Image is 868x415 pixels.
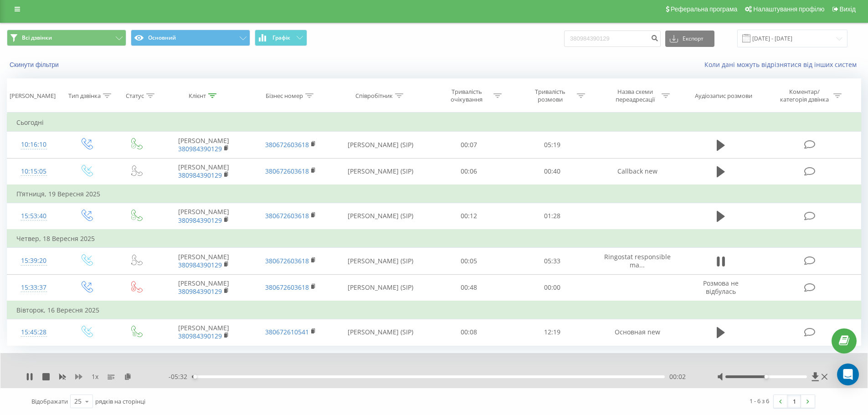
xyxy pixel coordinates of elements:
[31,397,68,405] span: Відображати
[511,274,594,301] td: 00:00
[74,397,82,406] div: 25
[7,230,861,248] td: Четвер, 18 Вересня 2025
[7,61,63,69] button: Скинути фільтри
[178,144,222,153] a: 380984390129
[160,248,247,274] td: [PERSON_NAME]
[95,397,145,405] span: рядків на сторінці
[334,158,427,185] td: [PERSON_NAME] (SIP)
[178,171,222,179] a: 380984390129
[131,30,250,46] button: Основний
[511,319,594,345] td: 12:19
[189,92,206,100] div: Клієнт
[427,319,511,345] td: 00:08
[16,207,51,225] div: 15:53:40
[671,5,738,13] span: Реферальна програма
[564,31,661,47] input: Пошук за номером
[7,30,126,46] button: Всі дзвінки
[611,88,659,103] div: Назва схеми переадресації
[10,92,56,100] div: [PERSON_NAME]
[266,92,303,100] div: Бізнес номер
[16,323,51,341] div: 15:45:28
[16,279,51,297] div: 15:33:37
[427,203,511,230] td: 00:12
[178,332,222,340] a: 380984390129
[16,163,51,180] div: 10:15:05
[764,375,768,379] div: Accessibility label
[427,274,511,301] td: 00:48
[526,88,575,103] div: Тривалість розмови
[265,256,309,265] a: 380672603618
[160,158,247,185] td: [PERSON_NAME]
[193,375,197,379] div: Accessibility label
[265,328,309,336] a: 380672610541
[604,252,671,269] span: Ringostat responsible ma...
[7,185,861,203] td: П’ятниця, 19 Вересня 2025
[511,203,594,230] td: 01:28
[442,88,491,103] div: Тривалість очікування
[272,35,290,41] span: Графік
[511,158,594,185] td: 00:40
[68,92,101,100] div: Тип дзвінка
[178,261,222,269] a: 380984390129
[840,5,856,13] span: Вихід
[7,113,861,132] td: Сьогодні
[334,248,427,274] td: [PERSON_NAME] (SIP)
[16,136,51,154] div: 10:16:10
[334,274,427,301] td: [PERSON_NAME] (SIP)
[178,216,222,225] a: 380984390129
[511,248,594,274] td: 05:33
[334,319,427,345] td: [PERSON_NAME] (SIP)
[427,158,511,185] td: 00:06
[160,319,247,345] td: [PERSON_NAME]
[265,167,309,175] a: 380672603618
[427,132,511,158] td: 00:07
[704,60,861,69] a: Коли дані можуть відрізнятися вiд інших систем
[837,364,859,385] div: Open Intercom Messenger
[255,30,307,46] button: Графік
[750,396,769,405] div: 1 - 6 з 6
[787,395,801,408] a: 1
[7,301,861,319] td: Вівторок, 16 Вересня 2025
[334,203,427,230] td: [PERSON_NAME] (SIP)
[178,287,222,296] a: 380984390129
[265,283,309,292] a: 380672603618
[16,252,51,270] div: 15:39:20
[169,372,192,381] span: - 05:32
[126,92,144,100] div: Статус
[160,203,247,230] td: [PERSON_NAME]
[753,5,824,13] span: Налаштування профілю
[160,132,247,158] td: [PERSON_NAME]
[695,92,752,100] div: Аудіозапис розмови
[594,158,680,185] td: Callback new
[594,319,680,345] td: Основная new
[669,372,686,381] span: 00:02
[265,140,309,149] a: 380672603618
[427,248,511,274] td: 00:05
[703,279,739,296] span: Розмова не відбулась
[92,372,98,381] span: 1 x
[511,132,594,158] td: 05:19
[160,274,247,301] td: [PERSON_NAME]
[665,31,714,47] button: Експорт
[265,211,309,220] a: 380672603618
[334,132,427,158] td: [PERSON_NAME] (SIP)
[355,92,393,100] div: Співробітник
[778,88,831,103] div: Коментар/категорія дзвінка
[22,34,52,41] span: Всі дзвінки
